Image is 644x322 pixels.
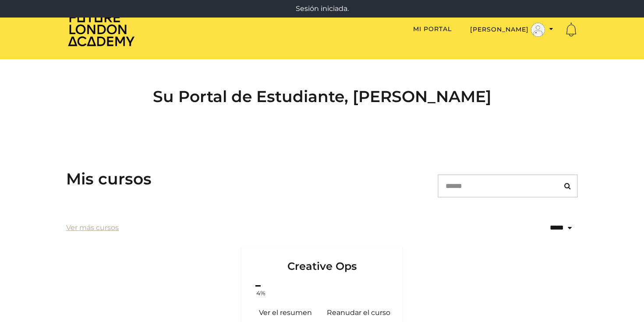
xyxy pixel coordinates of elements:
a: Mi Portal [413,25,452,33]
span: 4% [250,289,271,298]
select: status [519,216,578,239]
p: Sesión iniciada. [4,4,640,14]
h3: Mis cursos [66,170,152,188]
button: Menú alternativo [467,22,556,37]
h2: Su Portal de Estudiante, [PERSON_NAME] [66,87,578,106]
img: Home Page [66,11,136,47]
h3: Creative Ops [252,246,392,273]
a: Ver más cursos [66,223,119,233]
a: Creative Ops [241,246,403,283]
